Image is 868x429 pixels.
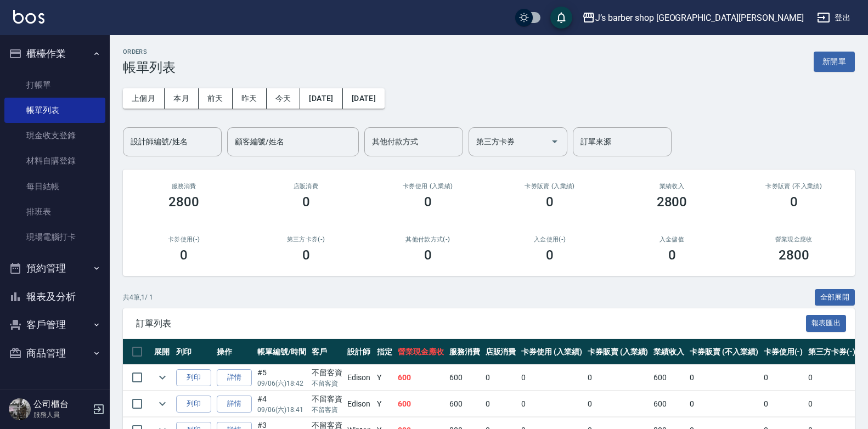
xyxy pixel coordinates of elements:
[761,339,806,365] th: 卡券使用(-)
[447,339,483,365] th: 服務消費
[761,365,806,391] td: 0
[805,365,858,391] td: 0
[136,183,232,190] h3: 服務消費
[746,183,842,190] h2: 卡券販賣 (不入業績)
[651,339,687,365] th: 業績收入
[502,236,598,243] h2: 入金使用(-)
[4,72,105,98] a: 打帳單
[502,183,598,190] h2: 卡券販賣 (入業績)
[33,410,89,420] p: 服務人員
[380,236,476,243] h2: 其他付款方式(-)
[657,194,687,210] h3: 2800
[806,315,847,332] button: 報表匯出
[312,405,342,415] p: 不留客資
[309,339,345,365] th: 客戶
[345,365,374,391] td: Edison
[258,183,353,190] h2: 店販消費
[374,339,395,365] th: 指定
[380,183,476,190] h2: 卡券使用 (入業績)
[624,236,719,243] h2: 入金儲值
[4,224,105,250] a: 現場電腦打卡
[312,393,342,405] div: 不留客資
[214,339,255,365] th: 操作
[123,48,176,55] h2: ORDERS
[374,391,395,417] td: Y
[4,123,105,148] a: 現金收支登錄
[687,365,760,391] td: 0
[233,88,267,109] button: 昨天
[687,339,760,365] th: 卡券販賣 (不入業績)
[687,391,760,417] td: 0
[624,183,719,190] h2: 業績收入
[814,52,855,72] button: 新開單
[300,88,342,109] button: [DATE]
[483,365,519,391] td: 0
[483,339,519,365] th: 店販消費
[815,289,855,306] button: 全部展開
[651,365,687,391] td: 600
[4,283,105,311] button: 報表及分析
[343,88,385,109] button: [DATE]
[302,247,310,263] h3: 0
[546,133,563,150] button: Open
[255,339,309,365] th: 帳單編號/時間
[4,39,105,68] button: 櫃檯作業
[585,391,651,417] td: 0
[176,369,211,386] button: 列印
[424,247,432,263] h3: 0
[136,236,232,243] h2: 卡券使用(-)
[154,369,171,386] button: expand row
[168,194,199,210] h3: 2800
[312,367,342,379] div: 不留客資
[4,174,105,199] a: 每日結帳
[4,98,105,123] a: 帳單列表
[255,365,309,391] td: #5
[4,254,105,283] button: 預約管理
[395,339,447,365] th: 營業現金應收
[518,365,585,391] td: 0
[595,11,804,25] div: J’s barber shop [GEOGRAPHIC_DATA][PERSON_NAME]
[4,339,105,368] button: 商品管理
[257,379,306,388] p: 09/06 (六) 18:42
[255,391,309,417] td: #4
[302,194,310,210] h3: 0
[4,311,105,339] button: 客戶管理
[550,7,572,29] button: save
[136,318,806,329] span: 訂單列表
[518,339,585,365] th: 卡券使用 (入業績)
[257,405,306,415] p: 09/06 (六) 18:41
[176,396,211,413] button: 列印
[395,391,447,417] td: 600
[312,379,342,388] p: 不留客資
[258,236,353,243] h2: 第三方卡券(-)
[395,365,447,391] td: 600
[217,369,252,386] a: 詳情
[154,396,171,412] button: expand row
[813,8,855,28] button: 登出
[424,194,432,210] h3: 0
[374,365,395,391] td: Y
[151,339,173,365] th: 展開
[746,236,842,243] h2: 營業現金應收
[447,391,483,417] td: 600
[805,391,858,417] td: 0
[345,339,374,365] th: 設計師
[13,10,44,24] img: Logo
[806,318,847,328] a: 報表匯出
[199,88,233,109] button: 前天
[585,339,651,365] th: 卡券販賣 (入業績)
[4,199,105,224] a: 排班表
[33,399,89,410] h5: 公司櫃台
[814,56,855,66] a: 新開單
[546,247,554,263] h3: 0
[668,247,676,263] h3: 0
[123,88,165,109] button: 上個月
[267,88,301,109] button: 今天
[790,194,798,210] h3: 0
[483,391,519,417] td: 0
[805,339,858,365] th: 第三方卡券(-)
[217,396,252,413] a: 詳情
[518,391,585,417] td: 0
[180,247,188,263] h3: 0
[123,292,153,302] p: 共 4 筆, 1 / 1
